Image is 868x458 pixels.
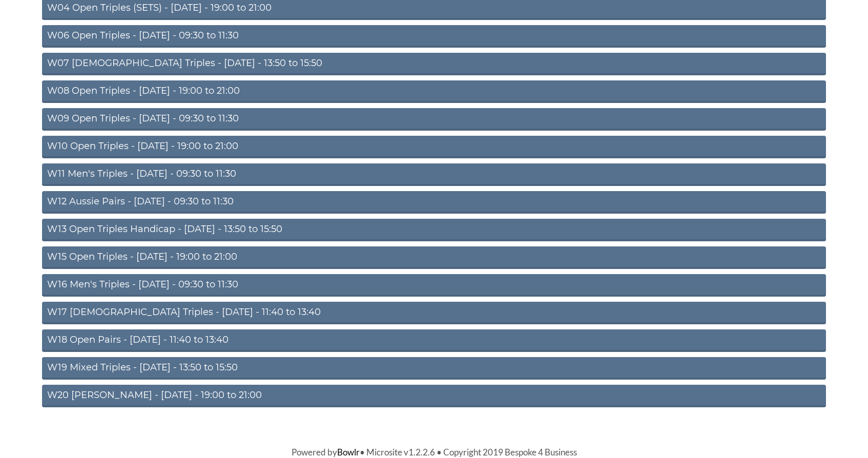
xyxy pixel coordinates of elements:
a: W16 Men's Triples - [DATE] - 09:30 to 11:30 [42,274,826,297]
a: W09 Open Triples - [DATE] - 09:30 to 11:30 [42,108,826,131]
a: W06 Open Triples - [DATE] - 09:30 to 11:30 [42,25,826,48]
a: W20 [PERSON_NAME] - [DATE] - 19:00 to 21:00 [42,385,826,407]
a: W12 Aussie Pairs - [DATE] - 09:30 to 11:30 [42,191,826,214]
a: W15 Open Triples - [DATE] - 19:00 to 21:00 [42,246,826,269]
a: Bowlr [337,447,360,457]
a: W11 Men's Triples - [DATE] - 09:30 to 11:30 [42,163,826,186]
span: Powered by • Microsite v1.2.2.6 • Copyright 2019 Bespoke 4 Business [292,447,577,457]
a: W17 [DEMOGRAPHIC_DATA] Triples - [DATE] - 11:40 to 13:40 [42,302,826,324]
a: W18 Open Pairs - [DATE] - 11:40 to 13:40 [42,329,826,352]
a: W07 [DEMOGRAPHIC_DATA] Triples - [DATE] - 13:50 to 15:50 [42,53,826,75]
a: W19 Mixed Triples - [DATE] - 13:50 to 15:50 [42,357,826,380]
a: W13 Open Triples Handicap - [DATE] - 13:50 to 15:50 [42,219,826,241]
a: W10 Open Triples - [DATE] - 19:00 to 21:00 [42,136,826,158]
a: W08 Open Triples - [DATE] - 19:00 to 21:00 [42,80,826,103]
